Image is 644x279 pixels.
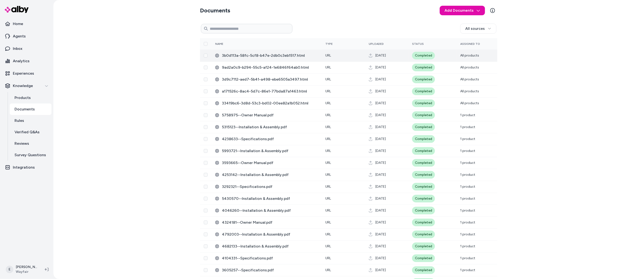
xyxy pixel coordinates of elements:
div: Completed [412,266,435,274]
span: URL [325,161,331,165]
span: 1 product [460,137,475,141]
p: Reviews [15,141,29,146]
div: Completed [412,207,435,214]
div: 4238633--Specifications.pdf [215,136,318,142]
span: 4104331--Specifications.pdf [222,255,318,261]
span: 1 product [460,232,475,236]
div: 3593665--Owner Manual.pdf [215,160,318,166]
button: Select row [204,137,208,141]
button: Select row [204,89,208,93]
div: 5758975--Owner Manual.pdf [215,112,318,118]
span: [DATE] [375,196,386,201]
p: Verified Q&As [15,129,40,135]
button: Select row [204,221,208,224]
button: Select row [204,244,208,248]
div: a171526c-8ac4-5d7c-86e1-77bda87a1463.html [215,88,318,94]
div: Completed [412,219,435,226]
div: Name [215,42,251,46]
span: 3292321--Specifications.pdf [222,184,318,190]
span: [DATE] [375,149,386,153]
img: alby Logo [5,6,29,13]
button: Select row [204,161,208,165]
span: 1 product [460,196,475,201]
span: URL [325,137,331,141]
span: [DATE] [375,268,386,273]
div: Completed [412,135,435,143]
p: Experiences [13,71,34,76]
span: 5758975--Owner Manual.pdf [222,112,318,118]
span: URL [325,65,331,69]
span: 4253142--Installation & Assembly.pdf [222,172,318,178]
div: 4253142--Installation & Assembly.pdf [215,172,318,178]
span: [DATE] [375,101,386,106]
div: 3605257--Specifications.pdf [215,267,318,273]
div: Completed [412,76,435,83]
span: [DATE] [375,137,386,141]
p: Integrations [13,165,35,170]
p: Products [15,95,31,101]
span: All products [460,53,479,57]
a: Inbox [2,43,51,54]
span: All sources [465,26,485,31]
div: 4104331--Specifications.pdf [215,255,318,261]
span: [DATE] [375,256,386,261]
span: 1 product [460,208,475,212]
span: URL [325,256,331,260]
p: Knowledge [13,83,33,89]
p: Inbox [13,46,22,52]
button: Add Documents [440,6,485,15]
span: [DATE] [375,53,386,58]
div: Completed [412,52,435,59]
span: All products [460,77,479,81]
button: Select row [204,66,208,69]
span: 3605257--Specifications.pdf [222,267,318,273]
span: URL [325,185,331,189]
div: Completed [412,99,435,107]
div: Completed [412,171,435,179]
span: 3593665--Owner Manual.pdf [222,160,318,166]
a: Home [2,18,51,30]
span: 5430570--Installation & Assembly.pdf [222,196,318,201]
a: Verified Q&As [10,126,51,138]
span: URL [325,232,331,236]
span: 1 product [460,113,475,117]
button: Select all [204,42,208,46]
span: [DATE] [375,172,386,177]
span: Uploaded [369,42,384,46]
h2: Documents [200,7,230,14]
p: Agents [13,33,26,39]
div: 5315123--Installation & Assembly.pdf [215,124,318,130]
div: 4792003--Installation & Assembly.pdf [215,232,318,237]
a: Experiences [2,68,51,79]
span: 3d9c7112-aed7-5b41-a498-ebe6505a3497.html [222,77,318,82]
span: [DATE] [375,160,386,165]
span: [DATE] [375,232,386,237]
button: Select row [204,101,208,105]
span: URL [325,208,331,212]
span: All products [460,101,479,105]
button: Select row [204,268,208,272]
span: URL [325,173,331,177]
span: 4792003--Installation & Assembly.pdf [222,232,318,237]
span: 1 product [460,268,475,272]
span: [DATE] [375,244,386,249]
span: 1 product [460,256,475,260]
div: Completed [412,147,435,155]
div: Completed [412,159,435,167]
span: 33419bc6-3d8d-53c3-bd02-00ee82a1b052.html [222,100,318,106]
div: 33419bc6-3d8d-53c3-bd02-00ee82a1b052.html [215,100,318,106]
span: URL [325,149,331,153]
span: E [6,266,13,273]
div: Completed [412,183,435,191]
a: Reviews [10,138,51,149]
div: 4324181--Owner Manual.pdf [215,220,318,225]
span: 1 product [460,173,475,177]
span: [DATE] [375,184,386,189]
span: 4324181--Owner Manual.pdf [222,220,318,225]
span: 1 product [460,161,475,165]
span: All products [460,65,479,69]
div: 4682133--Installation & Assembly.pdf [215,243,318,249]
p: Documents [15,106,35,112]
span: [DATE] [375,89,386,94]
span: 1 product [460,125,475,129]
